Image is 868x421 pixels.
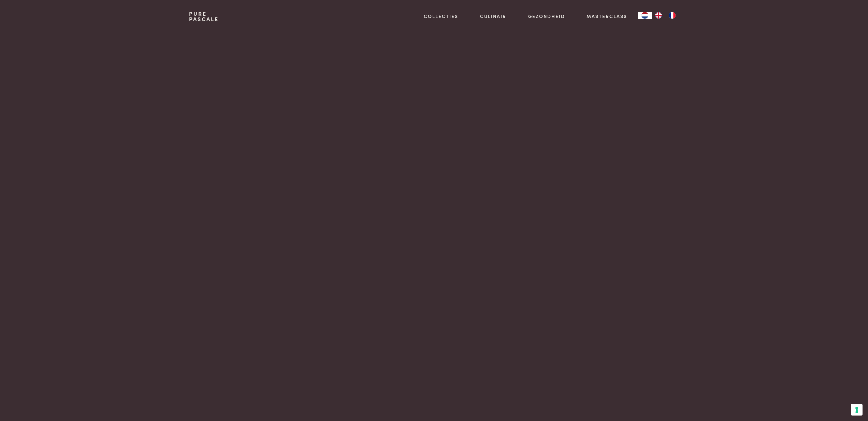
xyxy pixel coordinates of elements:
[480,13,506,20] a: Culinair
[665,12,679,19] a: FR
[652,12,665,19] a: EN
[638,12,679,19] aside: Language selected: Nederlands
[424,13,458,20] a: Collecties
[638,12,652,19] a: NL
[528,13,565,20] a: Gezondheid
[851,404,863,416] button: Uw voorkeuren voor toestemming voor trackingtechnologieën
[587,13,627,20] a: Masterclass
[638,12,652,19] div: Language
[189,11,219,22] a: PurePascale
[652,12,679,19] ul: Language list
